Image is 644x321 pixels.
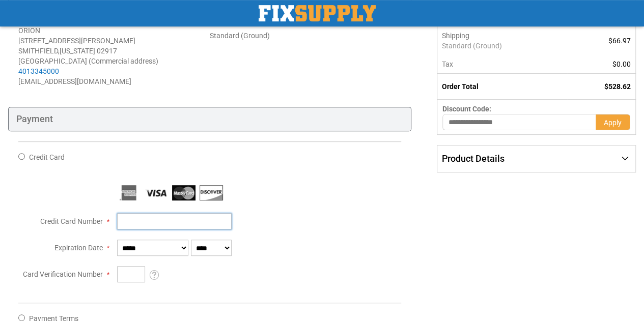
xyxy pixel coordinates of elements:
[18,67,59,75] a: 4013345000
[442,82,479,91] strong: Order Total
[210,31,401,41] div: Standard (Ground)
[259,5,376,21] img: Fix Industrial Supply
[437,55,568,74] th: Tax
[442,41,563,51] span: Standard (Ground)
[18,77,131,85] span: [EMAIL_ADDRESS][DOMAIN_NAME]
[604,82,631,91] span: $528.62
[200,185,223,200] img: Discover
[40,217,103,225] span: Credit Card Number
[172,185,195,200] img: MasterCard
[596,114,630,130] button: Apply
[442,32,469,40] span: Shipping
[117,185,141,200] img: American Express
[18,15,210,86] address: [PERSON_NAME] MUSKET ORION [STREET_ADDRESS][PERSON_NAME] SMITHFIELD , 02917 [GEOGRAPHIC_DATA] (Co...
[608,37,631,45] span: $66.97
[8,107,411,131] div: Payment
[54,244,103,252] span: Expiration Date
[442,105,491,113] span: Discount Code:
[29,153,65,161] span: Credit Card
[23,270,103,278] span: Card Verification Number
[612,60,631,68] span: $0.00
[604,119,622,127] span: Apply
[145,185,168,200] img: Visa
[60,47,95,55] span: [US_STATE]
[259,5,376,21] a: store logo
[442,153,505,164] span: Product Details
